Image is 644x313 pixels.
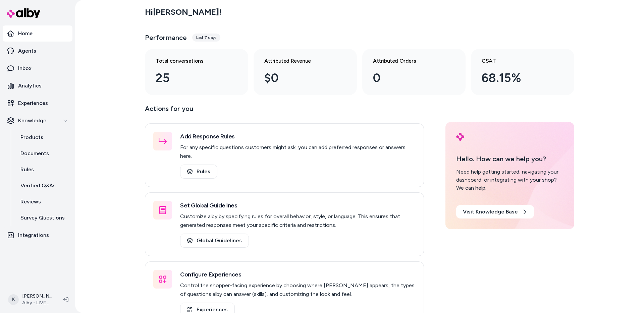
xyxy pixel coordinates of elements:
a: Agents [3,43,72,59]
a: Total conversations 25 [145,49,248,95]
h3: Total conversations [156,57,227,65]
p: Customize alby by specifying rules for overall behavior, style, or language. This ensures that ge... [180,212,416,230]
a: Rules [180,165,217,179]
p: [PERSON_NAME] [22,293,52,300]
h3: CSAT [482,57,553,65]
a: Verified Q&As [14,178,72,194]
p: Verified Q&As [20,182,56,190]
a: Reviews [14,194,72,210]
div: Last 7 days [192,34,220,42]
a: CSAT 68.15% [471,49,574,95]
p: Control the shopper-facing experience by choosing where [PERSON_NAME] appears, the types of quest... [180,281,416,299]
a: Attributed Orders 0 [362,49,466,95]
div: 68.15% [482,69,553,87]
a: Home [3,25,72,42]
div: Need help getting started, navigating your dashboard, or integrating with your shop? We can help. [456,168,563,192]
h3: Configure Experiences [180,270,416,279]
a: Global Guidelines [180,234,249,248]
p: For any specific questions customers might ask, you can add preferred responses or answers here. [180,143,416,161]
a: Survey Questions [14,210,72,226]
p: Agents [18,47,36,55]
div: $0 [264,69,335,87]
p: Inbox [18,64,32,72]
img: alby Logo [7,8,40,18]
a: Rules [14,162,72,178]
a: Integrations [3,227,72,243]
div: 25 [156,69,227,87]
a: Documents [14,145,72,162]
p: Documents [20,149,49,158]
a: Analytics [3,78,72,94]
h3: Attributed Orders [373,57,444,65]
p: Hello. How can we help you? [456,154,563,164]
p: Experiences [18,99,48,107]
button: K[PERSON_NAME]Alby - LIVE on [DOMAIN_NAME] [4,289,58,310]
h3: Attributed Revenue [264,57,335,65]
h3: Performance [145,33,187,42]
p: Survey Questions [20,214,65,222]
p: Knowledge [18,117,46,125]
p: Integrations [18,231,49,239]
a: Experiences [3,95,72,111]
a: Visit Knowledge Base [456,205,534,218]
a: Products [14,129,72,145]
button: Knowledge [3,113,72,129]
span: Alby - LIVE on [DOMAIN_NAME] [22,300,52,306]
h3: Add Response Rules [180,132,416,141]
h2: Hi [PERSON_NAME] ! [145,7,221,17]
p: Home [18,29,33,38]
p: Products [20,133,43,141]
div: 0 [373,69,444,87]
p: Rules [20,166,34,174]
span: K [8,294,19,305]
p: Actions for you [145,103,424,119]
p: Reviews [20,198,41,206]
a: Attributed Revenue $0 [254,49,357,95]
h3: Set Global Guidelines [180,201,416,210]
a: Inbox [3,60,72,76]
img: alby Logo [456,133,464,141]
p: Analytics [18,82,42,90]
